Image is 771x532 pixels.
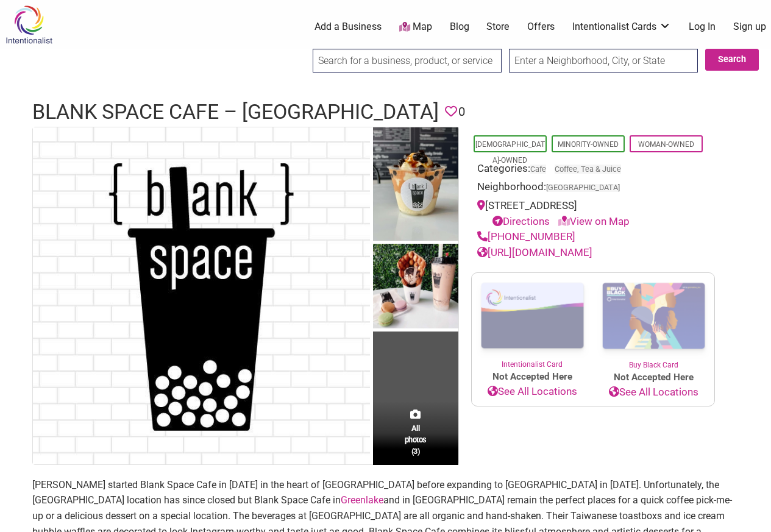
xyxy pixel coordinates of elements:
input: Search for a business, product, or service [313,49,502,73]
a: Add a Business [314,20,382,34]
div: Categories: [477,161,709,180]
a: [PHONE_NUMBER] [477,230,575,243]
span: All photos (3) [405,422,427,457]
span: Not Accepted Here [472,370,593,384]
a: Log In [689,20,716,34]
span: 0 [458,102,465,121]
a: Intentionalist Card [472,273,593,370]
a: Minority-Owned [558,140,619,149]
span: [GEOGRAPHIC_DATA] [546,184,620,192]
button: Search [705,49,759,71]
img: Intentionalist Card [472,273,593,359]
a: Woman-Owned [638,140,694,149]
a: Greenlake [341,494,383,506]
span: Not Accepted Here [593,371,714,385]
a: Sign up [733,20,766,34]
a: Buy Black Card [593,273,714,371]
a: Coffee, Tea & Juice [555,165,621,174]
h1: Blank Space Cafe – [GEOGRAPHIC_DATA] [32,98,439,127]
a: Intentionalist Cards [572,20,671,34]
div: [STREET_ADDRESS] [477,198,709,229]
div: Neighborhood: [477,179,709,198]
a: See All Locations [593,385,714,400]
a: See All Locations [472,384,593,400]
a: Blog [450,20,469,34]
a: Store [486,20,510,34]
a: View on Map [558,215,630,227]
a: Map [399,20,432,34]
img: Blank Space Cafe [373,127,458,244]
a: Cafe [530,165,546,174]
img: Blank Space Cafe [33,127,370,464]
input: Enter a Neighborhood, City, or State [509,49,698,73]
a: [DEMOGRAPHIC_DATA]-Owned [475,140,545,165]
img: Blank Space Cafe [373,244,458,332]
img: Buy Black Card [593,273,714,360]
a: Offers [527,20,555,34]
a: [URL][DOMAIN_NAME] [477,246,592,258]
a: Directions [492,215,550,227]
